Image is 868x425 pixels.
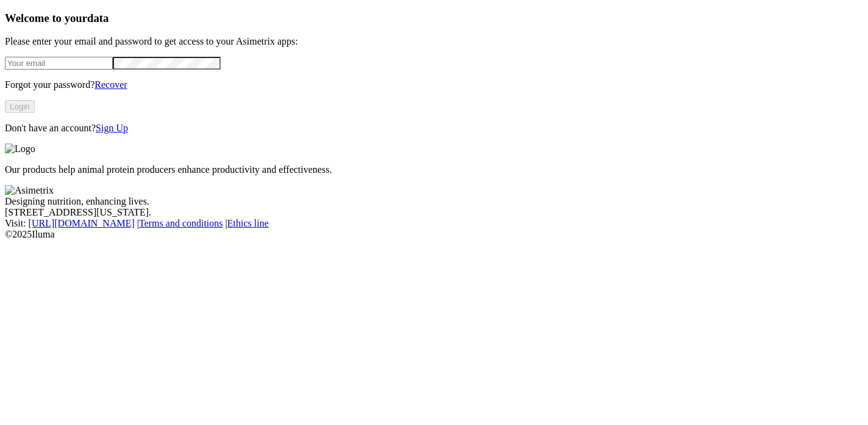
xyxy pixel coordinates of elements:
[5,164,863,175] p: Our products help animal protein producers enhance productivity and effectiveness.
[5,12,863,25] h3: Welcome to your
[94,79,127,90] a: Recover
[5,36,863,47] p: Please enter your email and password to get access to your Asimetrix apps:
[5,229,863,240] div: © 2025 Iluma
[5,143,35,154] img: Logo
[5,218,863,229] div: Visit : | |
[5,57,113,70] input: Your email
[5,79,863,90] p: Forgot your password?
[227,218,269,228] a: Ethics line
[96,123,128,133] a: Sign Up
[139,218,223,228] a: Terms and conditions
[5,207,863,218] div: [STREET_ADDRESS][US_STATE].
[5,100,35,113] button: Login
[5,196,863,207] div: Designing nutrition, enhancing lives.
[87,12,108,24] span: data
[5,185,54,196] img: Asimetrix
[5,123,863,134] p: Don't have an account?
[29,218,135,228] a: [URL][DOMAIN_NAME]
